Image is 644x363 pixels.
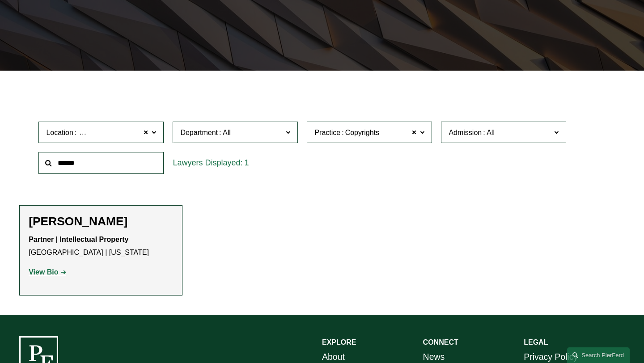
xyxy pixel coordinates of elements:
strong: Partner | Intellectual Property [29,236,128,243]
strong: CONNECT [423,338,458,346]
strong: EXPLORE [322,338,356,346]
span: Admission [449,129,482,136]
span: Practice [314,129,340,136]
a: Search this site [567,347,630,363]
span: Department [180,129,218,136]
span: Location [46,129,73,136]
strong: View Bio [29,268,58,276]
span: 1 [244,158,249,167]
a: View Bio [29,268,66,276]
span: Copyrights [345,127,379,139]
span: [GEOGRAPHIC_DATA] [78,127,153,139]
strong: LEGAL [524,338,548,346]
h2: [PERSON_NAME] [29,215,173,229]
p: [GEOGRAPHIC_DATA] | [US_STATE] [29,233,173,259]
